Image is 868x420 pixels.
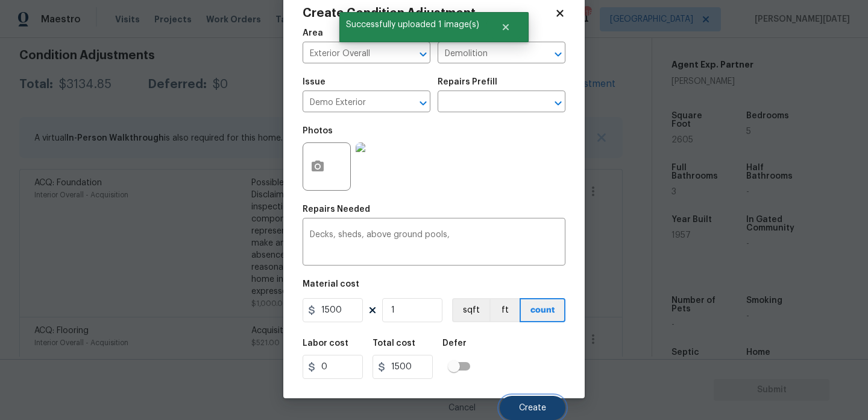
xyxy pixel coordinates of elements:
h5: Repairs Needed [303,205,370,214]
button: Open [415,46,432,63]
h5: Total cost [373,339,415,348]
button: Open [550,95,567,112]
h5: Area [303,29,323,37]
h5: Defer [442,339,467,348]
h2: Create Condition Adjustment [303,7,555,19]
h5: Labor cost [303,339,348,348]
button: Create [500,396,565,420]
button: Open [550,46,567,63]
button: ft [489,298,520,322]
button: count [520,298,565,322]
h5: Photos [303,127,333,135]
span: Create [519,404,546,413]
span: Successfully uploaded 1 image(s) [339,12,486,37]
h5: Repairs Prefill [438,78,497,86]
h5: Material cost [303,280,359,288]
textarea: Decks, sheds, above ground pools, [310,231,558,256]
button: Cancel [429,396,495,420]
button: Open [415,95,432,112]
h5: Issue [303,78,325,86]
span: Cancel [448,404,476,413]
button: sqft [452,298,489,322]
button: Close [486,15,526,39]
